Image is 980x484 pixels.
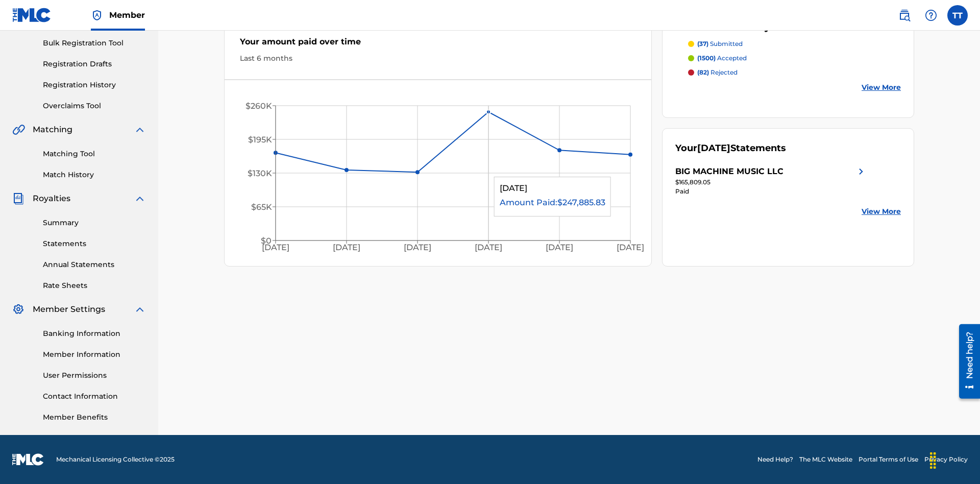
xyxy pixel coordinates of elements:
[43,59,146,69] a: Registration Drafts
[109,9,145,21] span: Member
[43,412,146,423] a: Member Benefits
[894,5,915,26] a: Public Search
[33,303,105,316] span: Member Settings
[697,68,738,77] p: rejected
[43,370,146,381] a: User Permissions
[697,68,709,76] span: (82)
[675,141,786,155] div: Your Statements
[43,328,146,339] a: Banking Information
[404,243,431,253] tspan: [DATE]
[675,187,867,196] div: Paid
[859,455,918,464] a: Portal Terms of Use
[43,38,146,49] a: Bulk Registration Tool
[134,192,146,205] img: expand
[43,280,146,291] a: Rate Sheets
[925,445,941,476] div: Drag
[43,101,146,111] a: Overclaims Tool
[929,435,980,484] iframe: Chat Widget
[697,54,716,62] span: (1500)
[951,320,980,404] iframe: Resource Center
[43,349,146,360] a: Member Information
[248,135,272,144] tspan: $195K
[921,5,941,26] div: Help
[246,101,272,111] tspan: $260K
[799,455,852,464] a: The MLC Website
[12,453,44,466] img: logo
[262,243,289,253] tspan: [DATE]
[43,259,146,270] a: Annual Statements
[240,36,636,53] div: Your amount paid over time
[43,170,146,180] a: Match History
[862,82,901,93] a: View More
[12,8,52,22] img: MLC Logo
[697,54,747,63] p: accepted
[688,39,901,49] a: (37) submitted
[43,149,146,159] a: Matching Tool
[924,455,968,464] a: Privacy Policy
[248,168,272,178] tspan: $130K
[688,68,901,77] a: (82) rejected
[947,5,968,26] div: User Menu
[855,165,867,178] img: right chevron icon
[12,124,25,136] img: Matching
[251,202,272,212] tspan: $65K
[546,243,573,253] tspan: [DATE]
[33,124,72,136] span: Matching
[12,303,24,316] img: Member Settings
[688,54,901,63] a: (1500) accepted
[33,192,70,205] span: Royalties
[675,165,783,178] div: BIG MACHINE MUSIC LLC
[898,9,911,21] img: search
[675,165,867,196] a: BIG MACHINE MUSIC LLCright chevron icon$165,809.05Paid
[925,9,937,21] img: help
[56,455,175,464] span: Mechanical Licensing Collective © 2025
[617,243,645,253] tspan: [DATE]
[697,40,708,47] span: (37)
[43,217,146,228] a: Summary
[261,236,272,246] tspan: $0
[12,192,24,205] img: Royalties
[43,80,146,90] a: Registration History
[134,124,146,136] img: expand
[675,178,867,187] div: $165,809.05
[333,243,360,253] tspan: [DATE]
[862,206,901,217] a: View More
[697,142,730,154] span: [DATE]
[91,9,103,21] img: Top Rightsholder
[43,238,146,249] a: Statements
[475,243,502,253] tspan: [DATE]
[134,303,146,316] img: expand
[697,39,743,49] p: submitted
[757,455,793,464] a: Need Help?
[43,391,146,402] a: Contact Information
[240,53,636,64] div: Last 6 months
